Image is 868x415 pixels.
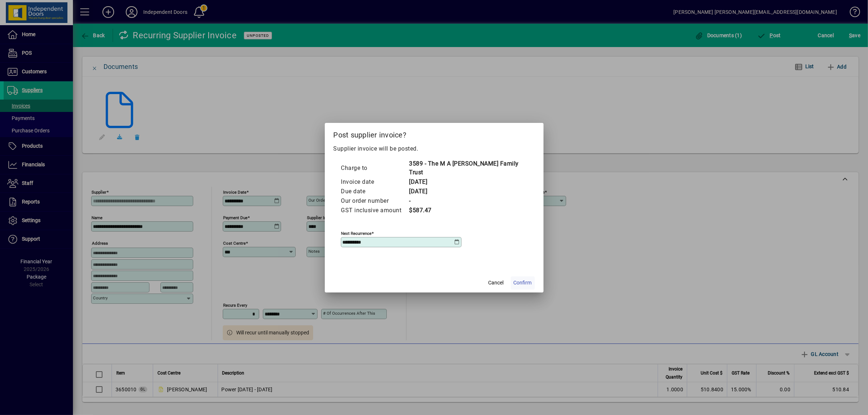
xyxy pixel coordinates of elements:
[409,196,528,206] td: -
[514,279,532,287] span: Confirm
[341,177,409,187] td: Invoice date
[325,123,544,144] h2: Post supplier invoice?
[341,196,409,206] td: Our order number
[409,159,528,177] td: 3589 - The M A [PERSON_NAME] Family Trust
[341,159,409,177] td: Charge to
[334,144,535,153] p: Supplier invoice will be posted.
[484,276,508,290] button: Cancel
[409,206,528,215] td: $587.47
[341,206,409,215] td: GST inclusive amount
[409,177,528,187] td: [DATE]
[489,279,504,287] span: Cancel
[511,276,535,290] button: Confirm
[341,187,409,196] td: Due date
[409,187,528,196] td: [DATE]
[341,230,372,236] mat-label: Next recurrence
